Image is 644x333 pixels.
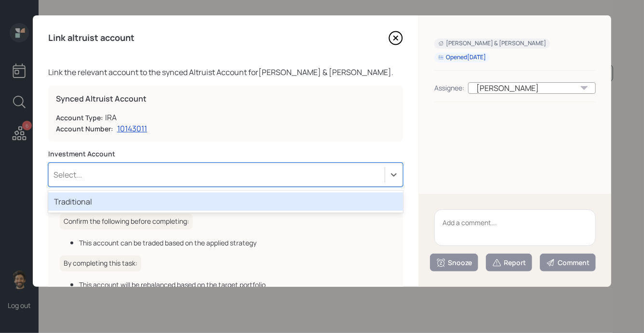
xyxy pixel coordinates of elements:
[79,238,391,248] div: This account can be traded based on the applied strategy
[434,83,464,93] div: Assignee:
[48,192,403,211] div: Traditional
[56,124,113,134] label: Account Number:
[436,258,472,268] div: Snooze
[540,254,596,271] button: Comment
[54,169,82,180] div: Select...
[56,93,395,104] label: Synced Altruist Account
[60,214,193,230] h6: Confirm the following before completing:
[546,258,590,268] div: Comment
[438,39,546,48] div: [PERSON_NAME] & [PERSON_NAME]
[105,112,117,123] div: IRA
[117,123,147,134] a: 10143011
[492,258,526,268] div: Report
[430,254,478,271] button: Snooze
[48,66,403,78] div: Link the relevant account to the synced Altruist Account for [PERSON_NAME] & [PERSON_NAME] .
[60,256,141,271] h6: By completing this task:
[48,33,134,43] h4: Link altruist account
[48,149,403,159] label: Investment Account
[486,254,532,271] button: Report
[56,113,103,123] label: Account Type:
[79,280,391,290] div: This account will be rebalanced based on the target portfolio
[438,53,486,62] div: Opened [DATE]
[468,82,596,94] div: [PERSON_NAME]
